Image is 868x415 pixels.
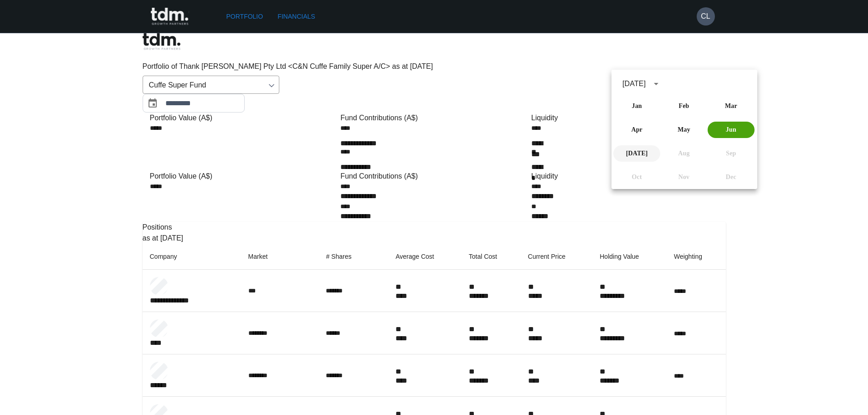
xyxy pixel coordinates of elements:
div: Portfolio Value (A$) [150,171,337,182]
p: Positions [143,222,726,233]
div: Fund Contributions (A$) [340,171,528,182]
th: Market [241,244,319,270]
th: Current Price [521,244,593,270]
h6: CL [701,11,710,22]
th: Weighting [667,244,726,270]
div: Liquidity [531,171,719,182]
p: as at [DATE] [143,233,726,244]
button: Apr [613,122,660,138]
button: May [660,122,707,138]
th: Average Cost [388,244,462,270]
th: Company [143,244,241,270]
a: Portfolio [223,8,267,25]
div: Fund Contributions (A$) [340,113,528,123]
a: Financials [274,8,318,25]
button: Choose date, selected date is Jun 30, 2025 [144,94,162,113]
div: Portfolio Value (A$) [150,113,337,123]
div: Cuffe Super Fund [143,76,279,94]
button: [DATE] [613,145,660,162]
button: CL [697,7,715,26]
button: Jun [708,122,755,138]
button: calendar view is open, switch to year view [648,76,664,92]
p: Portfolio of Thank [PERSON_NAME] Pty Ltd <C&N Cuffe Family Super A/C> as at [DATE] [143,61,726,72]
th: Total Cost [462,244,521,270]
th: # Shares [318,244,388,270]
div: Liquidity [531,113,719,123]
th: Holding Value [592,244,667,270]
button: Jan [613,98,660,114]
button: Feb [660,98,707,114]
div: [DATE] [622,78,646,89]
button: Mar [708,98,755,114]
